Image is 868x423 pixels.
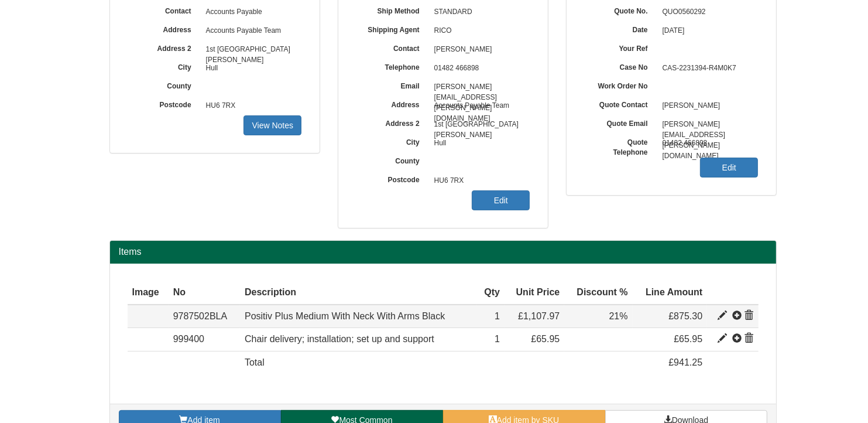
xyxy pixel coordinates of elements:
label: Address 2 [356,115,428,129]
label: Your Ref [584,40,657,54]
span: CAS-2231394-R4M0K7 [657,59,759,78]
th: Qty [476,281,505,305]
label: Address 2 [128,40,200,54]
span: Accounts Payable [200,3,302,22]
th: Image [128,281,169,305]
span: £1,107.97 [518,311,560,321]
label: Address [356,97,428,110]
td: Total [240,352,476,374]
span: RICO [428,22,530,40]
span: [PERSON_NAME][EMAIL_ADDRESS][PERSON_NAME][DOMAIN_NAME] [657,115,759,134]
th: No [169,281,240,305]
span: HU6 7RX [428,172,530,190]
label: Postcode [356,172,428,185]
h2: Items [119,247,767,257]
label: Quote Contact [584,97,657,110]
label: City [128,59,200,73]
span: 1 [495,334,500,344]
span: Accounts Payable Team [200,22,302,40]
td: 9787502BLA [169,305,240,328]
label: Ship Method [356,3,428,16]
span: £941.25 [668,357,702,367]
span: QUO0560292 [657,3,759,22]
span: [PERSON_NAME][EMAIL_ADDRESS][PERSON_NAME][DOMAIN_NAME] [428,78,530,97]
label: Work Order No [584,78,657,91]
th: Description [240,281,476,305]
th: Line Amount [633,281,708,305]
label: City [356,134,428,148]
span: Accounts Payable Team [428,97,530,115]
label: Postcode [128,97,200,110]
label: Quote No. [584,3,657,16]
label: Case No [584,59,657,73]
span: £65.95 [674,334,702,344]
label: Date [584,22,657,35]
span: STANDARD [428,3,530,22]
label: Contact [356,40,428,54]
label: Quote Email [584,115,657,129]
label: Email [356,78,428,91]
label: Contact [128,3,200,16]
td: 999400 [169,328,240,352]
span: 01482 466898 [428,59,530,78]
span: Positiv Plus Medium With Neck With Arms Black [245,311,445,321]
span: 21% [609,311,628,321]
label: Address [128,22,200,35]
th: Discount % [564,281,632,305]
span: [PERSON_NAME] [428,40,530,59]
label: Telephone [356,59,428,73]
a: Edit [472,190,530,210]
span: Hull [200,59,302,78]
span: 1st [GEOGRAPHIC_DATA][PERSON_NAME] [428,115,530,134]
span: 1st [GEOGRAPHIC_DATA][PERSON_NAME] [200,40,302,59]
span: Chair delivery; installation; set up and support [245,334,434,344]
a: Edit [700,158,758,178]
label: Quote Telephone [584,134,657,158]
span: Hull [428,134,530,153]
span: [PERSON_NAME] [657,97,759,115]
label: County [356,153,428,166]
th: Unit Price [505,281,564,305]
span: £65.95 [531,334,560,344]
span: [DATE] [657,22,759,40]
span: £875.30 [668,311,702,321]
a: View Notes [243,115,301,135]
label: Shipping Agent [356,22,428,35]
span: 1 [495,311,500,321]
label: County [128,78,200,91]
span: HU6 7RX [200,97,302,115]
span: 01482 466898 [657,134,759,153]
